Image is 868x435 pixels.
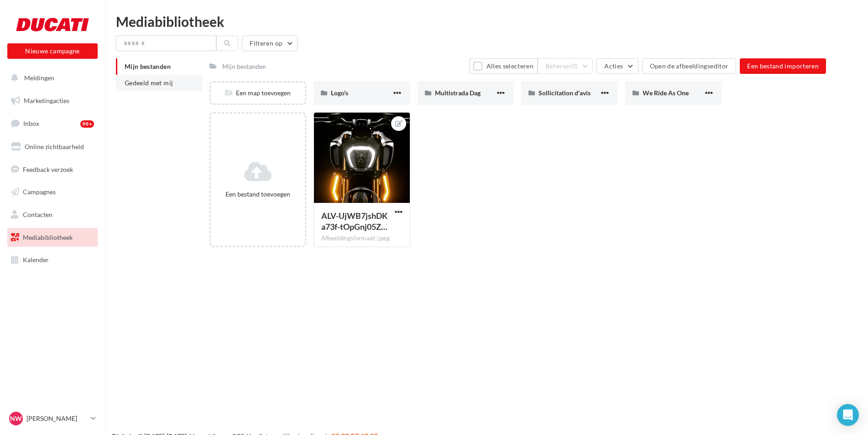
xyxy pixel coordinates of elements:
span: ALV-UjWB7jshDKa73f-tOpGnj05ZJ6koizD6YfwCi6VA3flUX_hd0Zg [321,211,388,232]
span: Marketingacties [24,97,69,104]
span: Contacten [23,211,52,218]
p: [PERSON_NAME] [26,414,87,423]
a: Mediabibliotheek [5,228,99,247]
span: Logo's [331,89,348,97]
button: Meldingen [5,68,96,88]
button: Acties [596,58,638,74]
button: Beheren(0) [538,58,593,74]
a: Kalender [5,250,99,269]
div: Open Intercom Messenger [837,404,859,426]
a: Campagnes [5,182,99,202]
div: Een map toevoegen [211,88,305,98]
span: Kalender [23,256,49,264]
div: Mediabibliotheek [116,15,857,28]
span: Acties [604,62,623,70]
a: Contacten [5,205,99,224]
span: Feedback verzoek [23,165,73,173]
span: Campagnes [23,188,56,196]
a: Marketingacties [5,91,99,110]
span: Een bestand importeren [747,62,819,70]
span: Sollicitation d'avis [539,89,591,97]
button: Alles selecteren [469,58,538,74]
button: Een bestand importeren [740,58,826,74]
a: NW [PERSON_NAME] [7,410,98,427]
button: Open de afbeeldingseditor [642,58,737,74]
div: Een bestand toevoegen [214,190,301,199]
span: We Ride As One [643,89,689,97]
a: Feedback verzoek [5,160,99,179]
a: Online zichtbaarheid [5,137,99,156]
span: Meldingen [24,74,54,82]
span: NW [10,414,22,423]
button: Nieuwe campagne [7,43,98,59]
div: Mijn bestanden [222,62,266,71]
span: Multistrada Dag [435,89,481,97]
span: Mediabibliotheek [23,233,73,241]
button: Filteren op [242,36,298,51]
div: 99+ [80,120,94,128]
a: Inbox99+ [5,114,99,133]
div: Afbeeldingsformaat: jpeg [321,234,403,243]
span: Mijn bestanden [125,62,171,70]
span: Online zichtbaarheid [25,143,84,150]
span: Inbox [23,119,39,127]
span: Gedeeld met mij [125,79,173,87]
span: (0) [570,62,578,70]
